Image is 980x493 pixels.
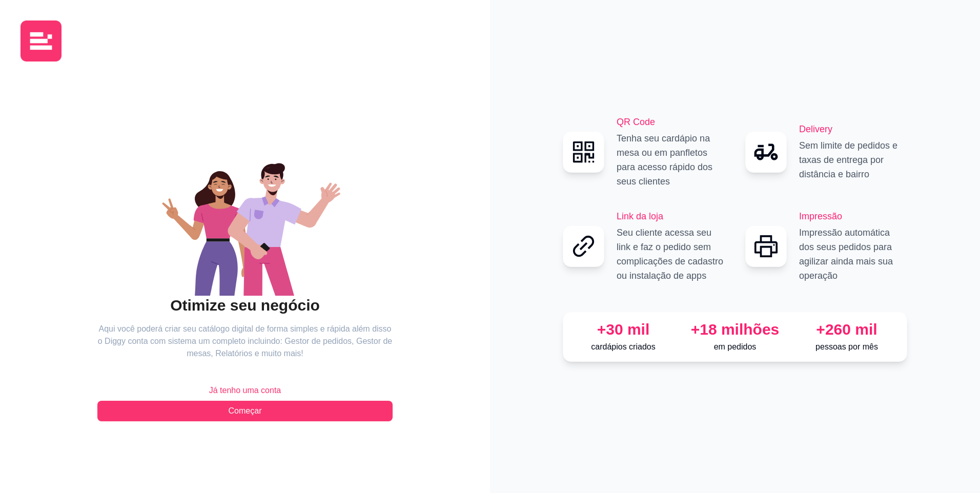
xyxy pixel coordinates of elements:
[97,142,393,296] div: animation
[571,320,675,339] div: +30 mil
[799,122,907,136] h2: Delivery
[795,320,899,339] div: +260 mil
[97,296,393,315] h2: Otimize seu negócio
[683,341,787,353] p: em pedidos
[683,320,787,339] div: +18 milhões
[617,209,725,223] h2: Link da loja
[795,341,899,353] p: pessoas por mês
[229,405,262,417] span: Começar
[617,225,725,283] p: Seu cliente acessa seu link e faz o pedido sem complicações de cadastro ou instalação de apps
[97,380,393,401] button: Já tenho uma conta
[21,20,62,61] img: logo
[617,131,725,189] p: Tenha seu cardápio na mesa ou em panfletos para acesso rápido dos seus clientes
[571,341,675,353] p: cardápios criados
[799,225,907,283] p: Impressão automática dos seus pedidos para agilizar ainda mais sua operação
[97,323,393,360] article: Aqui você poderá criar seu catálogo digital de forma simples e rápida além disso o Diggy conta co...
[799,209,907,223] h2: Impressão
[97,401,393,421] button: Começar
[799,138,907,181] p: Sem limite de pedidos e taxas de entrega por distância e bairro
[209,384,281,397] span: Já tenho uma conta
[617,115,725,129] h2: QR Code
